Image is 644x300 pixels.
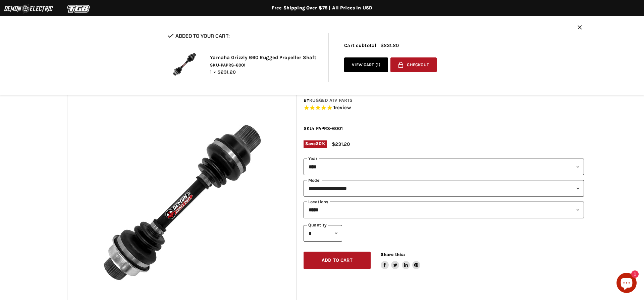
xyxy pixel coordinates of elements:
select: year [304,159,584,175]
button: Checkout [390,57,437,73]
span: Checkout [407,62,429,68]
button: Add to cart [304,252,371,269]
span: 1 × [210,69,216,75]
div: SKU: PAPRS-6001 [304,125,584,132]
span: Save % [304,140,327,148]
div: Free Shipping Over $75 | All Prices In USD [54,5,590,11]
select: keys [304,202,584,218]
span: Share this: [381,252,405,257]
span: 1 [377,62,379,67]
span: $231.20 [217,69,236,75]
span: 1 reviews [333,104,351,111]
span: $231.20 [332,141,350,147]
span: Add to cart [322,257,353,263]
aside: Share this: [381,252,421,269]
img: TGB Logo 2 [54,2,104,15]
img: Yamaha Grizzly 660 Rugged Propeller Shaft [168,47,201,81]
h2: Added to your cart: [168,33,318,39]
span: Cart subtotal [344,42,376,48]
form: cart checkout [388,57,437,75]
h1: Yamaha Grizzly 660 Rugged Propeller Shaft [304,87,584,96]
button: Close [578,25,582,31]
a: View cart (1) [344,57,388,73]
img: Demon Electric Logo 2 [3,2,54,15]
span: SKU-PAPRS-6001 [210,62,318,68]
a: Rugged ATV Parts [309,97,353,103]
select: modal-name [304,180,584,197]
div: by [304,97,584,104]
span: 20 [316,141,321,146]
h2: Yamaha Grizzly 660 Rugged Propeller Shaft [210,54,318,61]
inbox-online-store-chat: Shopify online store chat [614,273,639,295]
span: Rated 5.0 out of 5 stars 1 reviews [304,104,584,112]
select: Quantity [304,225,342,242]
span: review [335,104,351,111]
span: $231.20 [380,43,399,48]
